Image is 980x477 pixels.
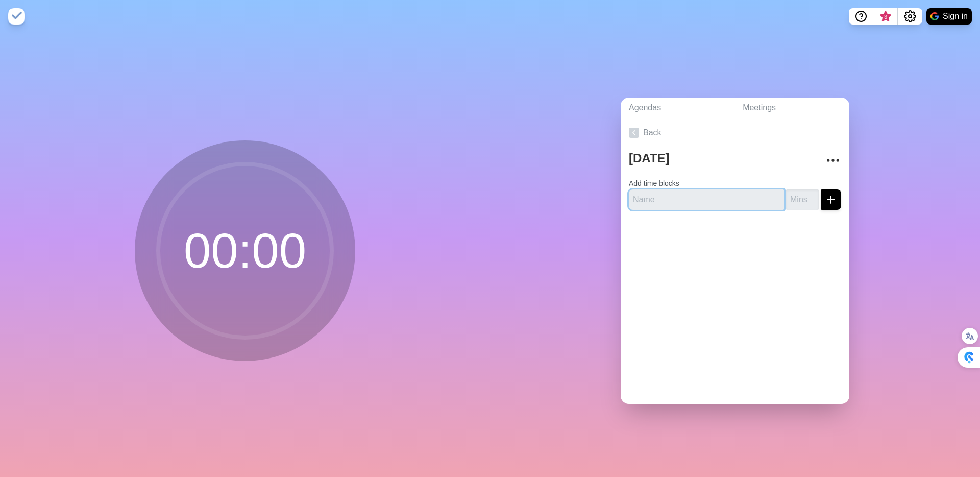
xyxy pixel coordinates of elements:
[881,13,890,21] span: 3
[823,150,843,171] button: More
[621,118,849,147] a: Back
[621,98,734,118] a: Agendas
[8,8,24,25] img: timeblocks logo
[734,98,849,118] a: Meetings
[629,189,784,210] input: Name
[849,8,873,25] button: Help
[873,8,898,25] button: What’s new
[930,12,939,20] img: google logo
[898,8,922,25] button: Settings
[926,8,972,25] button: Sign in
[786,189,819,210] input: Mins
[629,179,679,187] label: Add time blocks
